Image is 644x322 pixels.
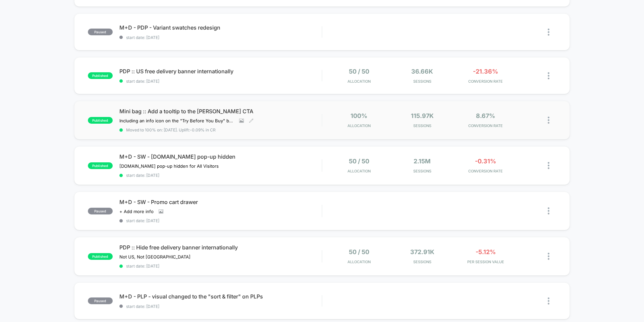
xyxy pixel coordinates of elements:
span: Allocation [347,259,371,264]
span: Sessions [392,259,452,264]
span: Sessions [392,79,452,84]
span: 50 / 50 [349,68,369,75]
span: -5.12% [476,248,496,255]
img: close [548,29,549,36]
span: 115.97k [411,112,434,119]
span: start date: [DATE] [119,173,322,178]
span: start date: [DATE] [119,218,322,223]
span: CONVERSION RATE [455,169,516,173]
span: CONVERSION RATE [455,123,516,128]
span: PDP :: US free delivery banner internationally [119,68,322,75]
span: Not US, Not [GEOGRAPHIC_DATA] [119,254,191,259]
span: M+D - SW - Promo cart drawer [119,199,322,205]
span: 50 / 50 [349,158,369,165]
img: close [548,297,549,305]
span: published [88,117,113,124]
span: paused [88,208,113,214]
span: paused [88,297,113,304]
span: start date: [DATE] [119,304,322,309]
span: Allocation [347,79,371,84]
span: start date: [DATE] [119,79,322,84]
span: start date: [DATE] [119,264,322,269]
span: Allocation [347,123,371,128]
span: Sessions [392,169,452,173]
span: 2.15M [414,158,431,165]
span: Sessions [392,123,452,128]
span: paused [88,29,113,35]
img: close [548,253,549,260]
span: PER SESSION VALUE [455,259,516,264]
span: 100% [351,112,367,119]
span: Including an info icon on the "Try Before You Buy" button [119,118,234,123]
span: Allocation [347,169,371,173]
span: M+D - SW - [DOMAIN_NAME] pop-up hidden [119,153,322,160]
span: 372.91k [410,248,434,255]
span: Mini bag :: Add a tooltip to the [PERSON_NAME] CTA [119,108,322,115]
span: PDP :: Hide free delivery banner internationally [119,244,322,251]
img: close [548,162,549,169]
span: M+D - PLP - visual changed to the "sort & filter" on PLPs [119,293,322,300]
img: close [548,207,549,214]
img: close [548,72,549,79]
span: -0.31% [475,158,496,165]
span: published [88,253,113,260]
span: CONVERSION RATE [455,79,516,84]
span: + Add more info [119,209,154,214]
span: 36.66k [411,68,433,75]
span: published [88,162,113,169]
span: published [88,72,113,79]
span: 8.67% [476,112,495,119]
img: close [548,117,549,124]
span: M+D - PDP - Variant swatches redesign [119,24,322,31]
span: -21.36% [473,68,498,75]
span: [DOMAIN_NAME] pop-up hidden for All Visitors [119,163,219,169]
span: start date: [DATE] [119,35,322,40]
span: Moved to 100% on: [DATE] . Uplift: -0.09% in CR [126,127,216,132]
span: 50 / 50 [349,248,369,255]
